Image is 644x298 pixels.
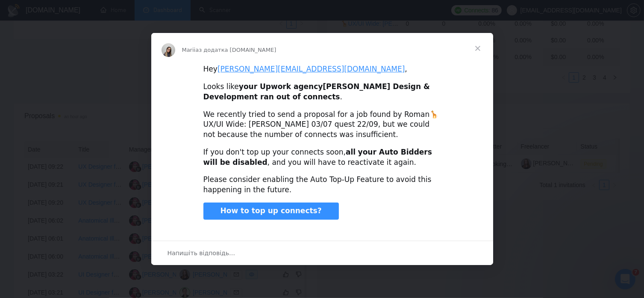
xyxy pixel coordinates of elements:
img: Profile image for Mariia [162,43,175,57]
b: [PERSON_NAME] Design & Development ran out of connects [203,82,430,101]
a: [PERSON_NAME][EMAIL_ADDRESS][DOMAIN_NAME] [218,65,405,73]
span: Mariia [182,47,199,53]
b: your Upwork agency [239,82,323,91]
div: Hey , [203,64,441,74]
span: Напишіть відповідь… [168,247,235,259]
div: If you don't top up your connects soon, , and you will have to reactivate it again. [203,147,441,168]
b: your Auto Bidders will be disabled [203,148,432,167]
div: Відкрити бесіду й відповісти [151,241,493,265]
b: all [346,148,356,156]
span: з додатка [DOMAIN_NAME] [199,47,276,53]
div: Looks like . [203,82,441,102]
div: Please consider enabling the Auto Top-Up Feature to avoid this happening in the future. [203,175,441,195]
span: How to top up connects? [221,206,322,215]
span: Закрити [462,33,493,64]
div: We recently tried to send a proposal for a job found by Roman🦒UX/UI Wide: [PERSON_NAME] 03/07 que... [203,110,441,140]
a: How to top up connects? [203,203,339,220]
